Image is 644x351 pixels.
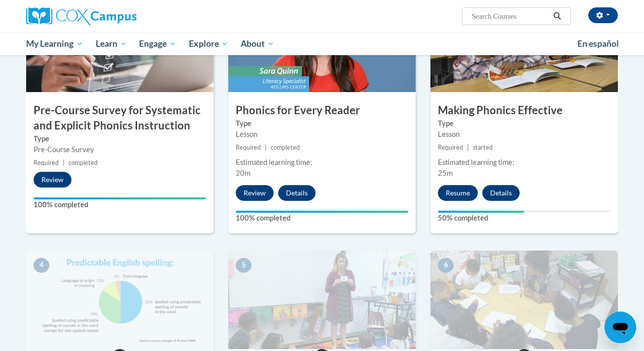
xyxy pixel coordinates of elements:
[20,32,89,55] a: My Learning
[236,118,408,129] label: Type
[228,103,416,118] h3: Phonics for Every Reader
[228,251,416,349] img: Course Image
[235,32,281,55] a: About
[438,169,453,177] span: 25m
[588,7,618,23] button: Account Settings
[471,10,550,22] input: Search Courses
[438,129,610,140] div: Lesson
[430,103,618,118] h3: Making Phonics Effective
[133,32,182,55] a: Engage
[467,144,469,151] span: |
[11,32,633,55] div: Main menu
[473,144,493,151] span: started
[550,10,565,22] button: Search
[34,199,206,210] label: 100% completed
[438,118,610,129] label: Type
[278,185,316,201] button: Details
[236,144,261,151] span: Required
[182,32,235,55] a: Explore
[236,129,408,140] div: Lesson
[34,144,206,155] div: Pre-Course Survey
[236,211,408,213] div: Your progress
[34,258,49,273] span: 4
[241,38,274,50] span: About
[482,185,520,201] button: Details
[69,159,98,166] span: completed
[271,144,300,151] span: completed
[26,38,83,50] span: My Learning
[438,213,610,223] label: 50% completed
[265,144,267,151] span: |
[236,169,250,177] span: 20m
[34,133,206,144] label: Type
[430,251,618,349] img: Course Image
[63,159,65,166] span: |
[189,38,228,50] span: Explore
[34,159,59,166] span: Required
[96,38,127,50] span: Learn
[34,197,206,199] div: Your progress
[571,33,625,54] a: En español
[236,258,251,273] span: 5
[438,211,524,213] div: Your progress
[438,258,454,273] span: 6
[236,185,274,201] button: Review
[605,312,636,343] iframe: Button to launch messaging window
[236,213,408,223] label: 100% completed
[26,251,214,349] img: Course Image
[26,103,214,133] h3: Pre-Course Survey for Systematic and Explicit Phonics Instruction
[26,7,137,25] img: Cox Campus
[26,7,214,25] a: Cox Campus
[438,185,478,201] button: Resume
[438,157,610,168] div: Estimated learning time:
[236,157,408,168] div: Estimated learning time:
[139,38,176,50] span: Engage
[577,38,619,49] span: En español
[34,172,72,188] button: Review
[438,144,463,151] span: Required
[89,32,133,55] a: Learn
